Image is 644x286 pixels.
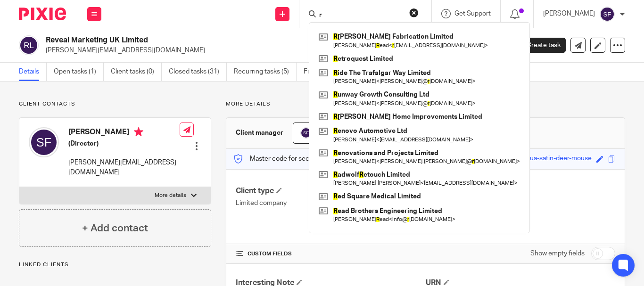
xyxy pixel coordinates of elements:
h4: Client type [236,186,425,196]
i: Primary [134,127,143,137]
img: svg%3E [19,35,39,55]
span: Get Support [454,10,491,17]
img: Pixie [19,8,66,20]
p: Linked clients [19,261,211,269]
h4: + Add contact [82,221,148,236]
h4: [PERSON_NAME] [68,127,180,139]
a: Open tasks (1) [54,63,104,81]
p: More details [155,192,186,199]
label: Show empty fields [530,249,585,258]
div: stellar-aqua-satin-deer-mouse [503,154,592,164]
p: More details [226,100,625,108]
a: Create task [511,38,566,53]
p: [PERSON_NAME] [543,9,595,18]
h2: Reveal Marketing UK Limited [46,35,407,45]
h4: CUSTOM FIELDS [236,250,425,258]
a: Details [19,63,47,81]
button: Clear [409,8,419,17]
h5: (Director) [68,139,180,148]
img: svg%3E [29,127,59,157]
p: [PERSON_NAME][EMAIL_ADDRESS][DOMAIN_NAME] [68,158,180,177]
p: Limited company [236,198,425,208]
p: Master code for secure communications and files [233,154,396,163]
p: Client contacts [19,100,211,108]
a: Closed tasks (31) [169,63,227,81]
a: Files [304,63,325,81]
a: Recurring tasks (5) [234,63,297,81]
a: Client tasks (0) [111,63,162,81]
input: Search [318,11,403,20]
img: svg%3E [300,127,312,139]
p: [PERSON_NAME][EMAIL_ADDRESS][DOMAIN_NAME] [46,46,497,55]
h3: Client manager [236,128,283,138]
img: svg%3E [600,7,615,22]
